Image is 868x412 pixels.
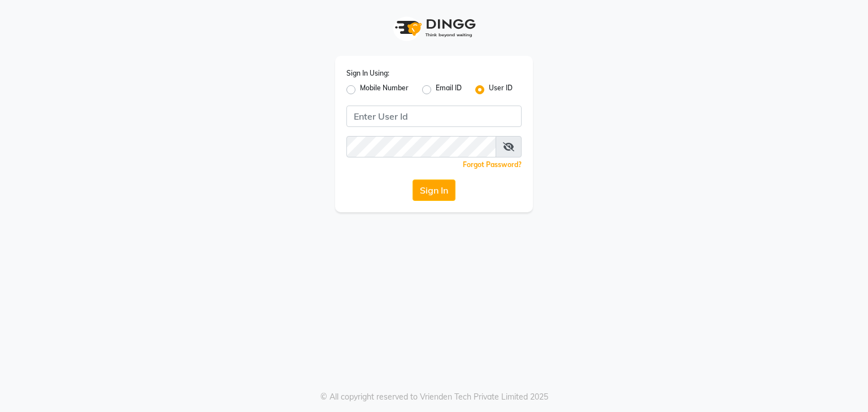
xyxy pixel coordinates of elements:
[436,83,462,97] label: Email ID
[360,83,409,97] label: Mobile Number
[463,160,522,169] a: Forgot Password?
[489,83,513,97] label: User ID
[346,136,496,157] input: Username
[389,11,479,45] img: logo1.svg
[346,106,522,127] input: Username
[346,68,389,78] label: Sign In Using:
[413,179,455,201] button: Sign In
